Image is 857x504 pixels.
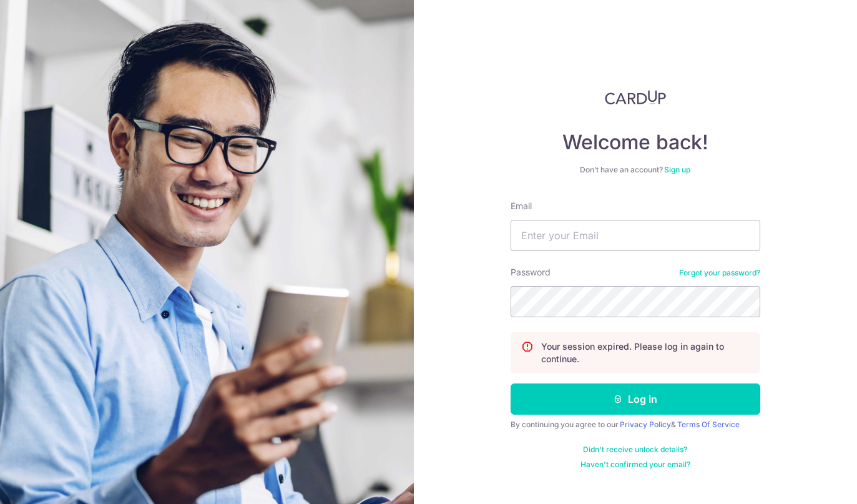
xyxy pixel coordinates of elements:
a: Privacy Policy [620,420,671,429]
a: Didn't receive unlock details? [583,445,687,455]
h4: Welcome back! [511,130,760,155]
a: Haven't confirmed your email? [580,460,690,470]
a: Terms Of Service [677,420,740,429]
label: Email [511,200,532,212]
input: Enter your Email [511,220,760,251]
div: Don’t have an account? [511,165,760,175]
a: Forgot your password? [679,268,760,278]
label: Password [511,266,551,279]
div: By continuing you agree to our & [511,420,760,430]
img: CardUp Logo [605,90,666,105]
a: Sign up [664,165,690,174]
p: Your session expired. Please log in again to continue. [541,340,750,365]
button: Log in [511,383,760,415]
